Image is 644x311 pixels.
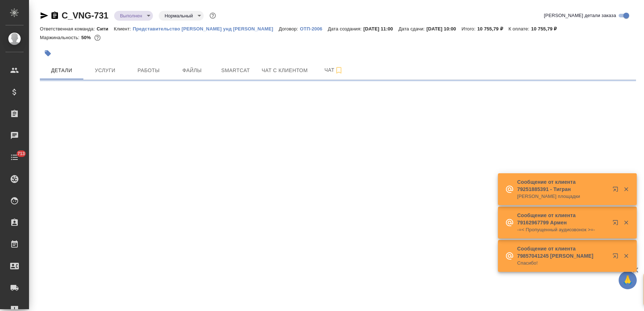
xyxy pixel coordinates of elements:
span: Детали [44,66,79,75]
span: Чат с клиентом [262,66,308,75]
p: Сити [97,26,114,32]
p: Маржинальность: [40,35,81,40]
p: [PERSON_NAME] площадки [517,193,608,200]
p: [DATE] 11:00 [363,26,399,32]
a: 713 [2,148,27,166]
p: Спасибо! [517,260,608,267]
button: 46.27 EUR; [93,33,102,42]
p: Итого: [461,26,477,32]
p: Дата создания: [328,26,363,32]
button: Скопировать ссылку [50,11,59,20]
p: 10 755,79 ₽ [531,26,562,32]
p: Клиент: [114,26,133,32]
span: Работы [131,66,166,75]
p: -=< Пропущенный аудиозвонок >=- [517,226,608,233]
button: Открыть в новой вкладке [608,182,626,199]
p: Договор: [279,26,300,32]
a: ОТП-2006 [300,25,328,32]
button: Скопировать ссылку для ЯМессенджера [40,11,49,20]
p: К оплате: [508,26,531,32]
div: Выполнен [159,11,204,21]
p: Сообщение от клиента 79162967799 Армен [517,212,608,226]
span: Чат [316,66,351,75]
p: 10 755,79 ₽ [477,26,508,32]
svg: Подписаться [335,66,343,75]
button: Выполнен [118,13,144,19]
button: Доп статусы указывают на важность/срочность заказа [208,11,217,20]
p: 50% [81,35,92,40]
p: Сообщение от клиента 79251885391 - Тигран [517,178,608,193]
button: Закрыть [619,219,633,226]
p: Дата сдачи: [398,26,426,32]
span: Услуги [88,66,122,75]
p: Представительство [PERSON_NAME] унд [PERSON_NAME] [133,26,279,32]
span: 713 [13,150,29,157]
a: Представительство [PERSON_NAME] унд [PERSON_NAME] [133,25,279,32]
button: Закрыть [619,253,633,259]
a: C_VNG-731 [62,11,108,20]
p: ОТП-2006 [300,26,328,32]
span: Файлы [175,66,209,75]
button: Нормальный [162,13,195,19]
button: Открыть в новой вкладке [608,215,626,233]
button: Открыть в новой вкладке [608,249,626,266]
span: [PERSON_NAME] детали заказа [544,12,616,19]
div: Выполнен [114,11,153,21]
span: Smartcat [218,66,253,75]
p: Сообщение от клиента 79857041245 [PERSON_NAME] [517,245,608,260]
button: Закрыть [619,186,633,192]
p: Ответственная команда: [40,26,97,32]
p: [DATE] 10:00 [427,26,462,32]
button: Добавить тэг [40,45,56,61]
